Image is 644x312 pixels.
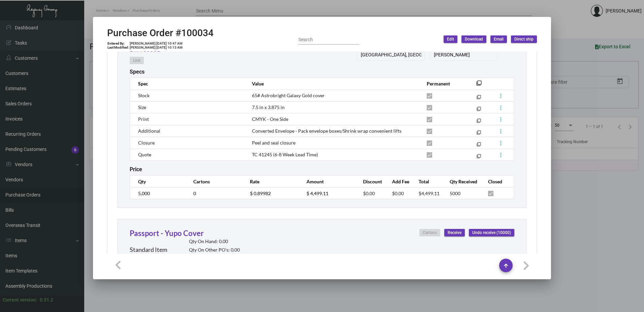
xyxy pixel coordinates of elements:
mat-icon: filter_none [477,96,481,101]
th: Add Fee [385,176,412,187]
span: Receive [448,230,461,236]
button: Direct ship [511,35,537,43]
h2: Standard Item [130,246,167,254]
td: Last Modified: [107,46,129,50]
span: $4,499.11 [419,190,440,196]
span: Print [138,116,149,122]
span: Quote [138,152,151,157]
span: Converted Envelope - Pack envelope boxes/Shrink wrap convenient lifts [252,128,401,134]
span: Edit [447,36,454,42]
h2: Purchase Order #100034 [107,27,214,39]
a: Passport - Yupo Cover [130,229,204,238]
h2: Price [130,166,142,173]
th: Qty Received [443,176,481,187]
th: Spec [130,78,245,89]
span: 7.5 in x 3.875 in [252,104,285,110]
span: Peel and seal closure [252,140,295,146]
th: Amount [300,176,356,187]
mat-icon: filter_none [477,120,481,124]
button: Undo receive (10000) [469,229,514,236]
th: Qty [130,176,187,187]
div: Current version: [3,296,37,304]
button: Cartons [419,229,440,236]
button: Receive [444,229,465,236]
mat-icon: filter_none [477,132,481,136]
td: [PERSON_NAME] [DATE] 10:13 AM [129,46,183,50]
span: Direct ship [514,36,534,42]
span: Stock [138,93,150,98]
span: Additional [138,128,160,134]
td: Entered By: [107,42,129,46]
h2: Qty On Other PO’s: 0.00 [189,247,240,253]
span: Size [138,104,146,110]
span: 5000 [450,190,460,196]
span: $0.00 [392,190,404,196]
button: Edit [444,35,457,43]
td: [PERSON_NAME] [DATE] 10:47 AM [129,42,183,46]
span: $0.00 [363,190,375,196]
span: TC 41245 (6-8 Week Lead Time) [252,152,318,157]
span: Download [465,36,483,42]
button: Link [130,57,144,64]
th: Closed [481,176,514,187]
span: CMYK - One Side [252,116,288,122]
th: Cartons [187,176,243,187]
th: Value [245,78,420,89]
mat-icon: filter_none [477,155,481,160]
th: Discount [356,176,385,187]
span: Cartons [423,230,437,236]
span: Email [494,36,504,42]
button: Email [490,35,507,43]
button: Download [461,35,486,43]
span: Link [133,58,140,63]
h2: Qty On Hand: 0.00 [189,239,240,244]
span: Closure [138,140,155,146]
mat-icon: filter_none [477,144,481,148]
mat-icon: filter_none [476,82,482,88]
span: 65# Astrobright Galaxy Gold cover [252,93,325,98]
div: 0.51.2 [40,296,53,304]
span: Undo receive (10000) [472,230,511,236]
th: Total [412,176,443,187]
mat-icon: filter_none [477,108,481,112]
th: Permanent [420,78,466,89]
th: Rate [243,176,300,187]
h2: Specs [130,69,144,75]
